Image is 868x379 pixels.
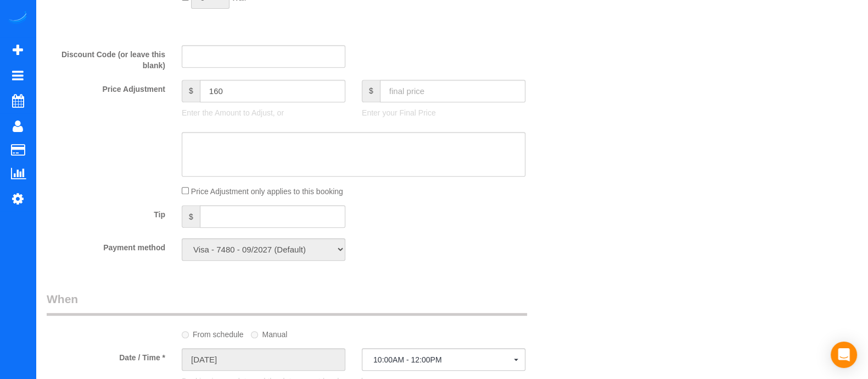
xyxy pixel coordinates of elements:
[182,107,345,118] p: Enter the Amount to Adjust, or
[38,80,173,95] label: Price Adjustment
[362,107,525,118] p: Enter your Final Price
[191,187,343,196] span: Price Adjustment only applies to this booking
[380,80,525,102] input: final price
[182,205,200,228] span: $
[182,80,200,102] span: $
[373,355,514,364] span: 10:00AM - 12:00PM
[38,205,173,220] label: Tip
[182,325,244,340] label: From schedule
[38,238,173,253] label: Payment method
[38,348,173,363] label: Date / Time *
[362,348,525,371] button: 10:00AM - 12:00PM
[251,331,258,338] input: Manual
[362,80,380,102] span: $
[182,348,345,371] input: MM/DD/YYYY
[831,342,857,368] div: Open Intercom Messenger
[47,291,527,316] legend: When
[38,45,173,71] label: Discount Code (or leave this blank)
[182,331,189,338] input: From schedule
[7,11,29,26] img: Automaid Logo
[251,325,287,340] label: Manual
